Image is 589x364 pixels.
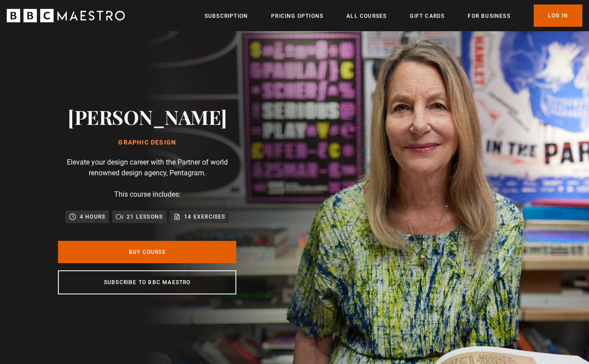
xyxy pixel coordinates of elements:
[205,12,248,21] a: Subscription
[346,12,387,21] a: All Courses
[68,105,227,128] h2: [PERSON_NAME]
[410,12,445,21] a: Gift Cards
[534,4,582,27] a: Log In
[58,241,236,263] a: Buy Course
[468,12,510,21] a: For business
[58,270,236,294] a: Subscribe to BBC Maestro
[205,4,582,27] nav: Primary
[127,212,163,221] p: 21 lessons
[7,9,125,22] svg: BBC Maestro
[114,189,181,200] p: This course includes:
[58,157,236,178] p: Elevate your design career with the Partner of world renowned design agency, Pentagram.
[68,139,227,146] h1: Graphic Design
[80,212,105,221] p: 4 hours
[271,12,323,21] a: Pricing Options
[184,212,225,221] p: 14 exercises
